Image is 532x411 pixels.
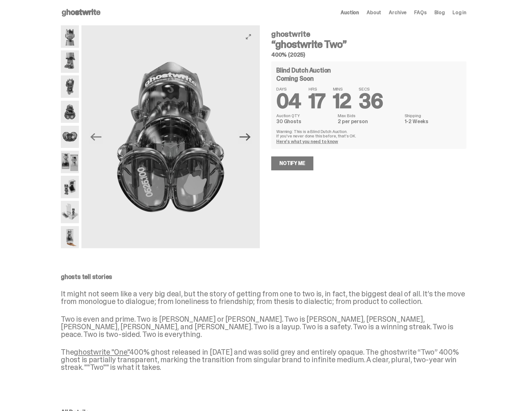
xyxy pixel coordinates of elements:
[276,113,334,118] dt: Auction QTY
[271,39,466,49] h3: “ghostwrite Two”
[74,347,129,357] a: ghostwrite "One"
[81,25,260,248] img: ghostwrite_Two_Media_6.png
[61,290,466,305] p: It might not seem like a very big deal, but the story of getting from one to two is, in fact, the...
[309,87,325,91] span: HRS
[61,274,466,280] p: ghosts tell stories
[238,130,252,144] button: Next
[245,33,252,41] button: View full-screen
[276,75,461,82] div: Coming Soon
[276,88,301,114] span: 04
[89,130,103,144] button: Previous
[61,226,79,249] img: ghostwrite_Two_Media_14.png
[61,348,466,371] p: The 400% ghost released in [DATE] and was solid grey and entirely opaque. The ghostwrite “Two” 40...
[61,201,79,223] img: ghostwrite_Two_Media_13.png
[276,129,461,138] p: Warning: This is a Blind Dutch Auction. If you’ve never done this before, that’s OK.
[276,119,334,124] dd: 30 Ghosts
[61,50,79,73] img: ghostwrite_Two_Media_3.png
[341,10,359,15] a: Auction
[61,25,79,48] img: ghostwrite_Two_Media_1.png
[338,113,401,118] dt: Max Bids
[338,119,401,124] dd: 2 per person
[271,156,313,170] a: Notify Me
[389,10,407,15] a: Archive
[405,119,461,124] dd: 1-2 Weeks
[276,87,301,91] span: DAYS
[271,52,466,58] h5: 400% (2025)
[61,126,79,148] img: ghostwrite_Two_Media_8.png
[309,88,325,114] span: 17
[359,87,383,91] span: SECS
[271,30,466,38] h4: ghostwrite
[276,67,331,73] h4: Blind Dutch Auction
[276,139,338,144] a: Here's what you need to know
[333,88,351,114] span: 12
[367,10,381,15] a: About
[434,10,445,15] a: Blog
[359,88,383,114] span: 36
[452,10,466,15] a: Log in
[61,176,79,198] img: ghostwrite_Two_Media_11.png
[405,113,461,118] dt: Shipping
[61,75,79,98] img: ghostwrite_Two_Media_5.png
[333,87,351,91] span: MINS
[61,101,79,123] img: ghostwrite_Two_Media_6.png
[61,151,79,173] img: ghostwrite_Two_Media_10.png
[414,10,426,15] a: FAQs
[61,315,466,338] p: Two is even and prime. Two is [PERSON_NAME] or [PERSON_NAME]. Two is [PERSON_NAME], [PERSON_NAME]...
